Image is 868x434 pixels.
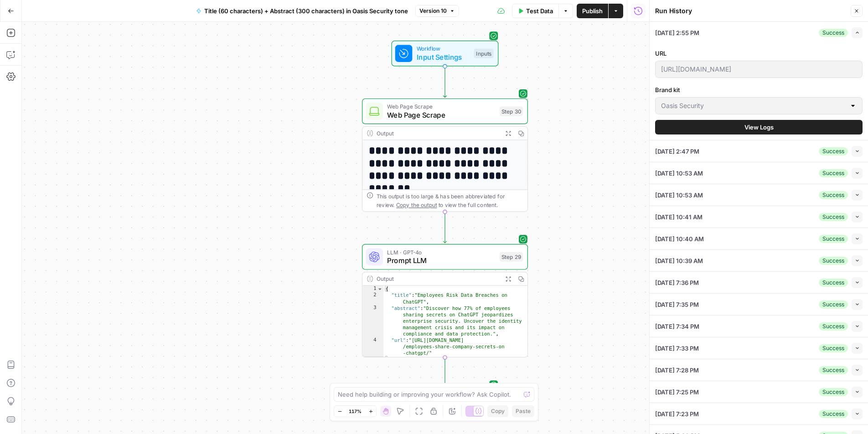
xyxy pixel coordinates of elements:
span: Copy [491,407,505,415]
g: Edge from step_29 to end [443,357,446,388]
div: 1 [362,286,383,292]
div: Success [819,147,848,155]
span: Paste [516,407,531,415]
div: Output [377,274,499,283]
g: Edge from step_30 to step_29 [443,212,446,243]
div: Step 29 [500,252,523,262]
div: WorkflowInput SettingsInputs [362,41,528,66]
div: Step 30 [500,106,523,116]
div: 2 [362,292,383,305]
div: 4 [362,337,383,356]
span: [DATE] 7:25 PM [655,387,699,397]
span: [DATE] 7:34 PM [655,322,699,331]
div: LLM · GPT-4oPrompt LLMStep 29Output{ "title":"Employees Risk Data Breaches on ChatGPT", "abstract... [362,244,528,357]
label: URL [655,49,863,58]
span: Web Page Scrape [387,102,495,111]
g: Edge from start to step_30 [443,66,446,97]
div: Success [819,322,848,331]
div: Success [819,235,848,243]
button: Test Data [512,4,559,18]
span: [DATE] 7:35 PM [655,300,699,309]
div: Success [819,388,848,396]
button: Version 10 [415,5,459,17]
button: Paste [512,405,534,417]
button: Publish [577,4,608,18]
span: [DATE] 10:40 AM [655,234,704,243]
span: [DATE] 7:36 PM [655,278,699,287]
div: Success [819,344,848,352]
button: View Logs [655,120,863,134]
span: [DATE] 7:23 PM [655,409,699,418]
span: [DATE] 2:47 PM [655,147,699,156]
label: Brand kit [655,85,863,94]
span: [DATE] 2:55 PM [655,28,699,37]
button: Title (60 characters) + Abstract (300 characters) in Oasis Security tone [191,4,413,18]
span: LLM · GPT-4o [387,248,495,256]
span: Title (60 characters) + Abstract (300 characters) in Oasis Security tone [204,6,408,15]
div: Success [819,300,848,309]
div: Success [819,410,848,418]
div: Success [819,366,848,374]
div: Inputs [474,49,493,58]
div: Success [819,279,848,287]
span: Test Data [526,6,553,15]
div: 3 [362,305,383,337]
div: Success [819,169,848,177]
span: [DATE] 10:53 AM [655,191,703,200]
span: Input Settings [417,52,470,62]
div: Success [819,257,848,265]
span: Prompt LLM [387,255,495,266]
span: Workflow [417,44,470,53]
span: Publish [582,6,603,15]
div: This output is too large & has been abbreviated for review. to view the full content. [377,192,523,209]
span: Copy the output [396,201,437,208]
span: [DATE] 7:33 PM [655,344,699,353]
span: [DATE] 10:41 AM [655,212,703,222]
div: Success [819,29,848,37]
button: Copy [487,405,508,417]
span: 117% [349,408,362,415]
div: 5 [362,356,383,363]
span: [DATE] 7:28 PM [655,366,699,375]
div: Output [377,129,499,138]
div: Success [819,213,848,221]
span: View Logs [744,123,774,132]
span: Web Page Scrape [387,110,495,120]
span: [DATE] 10:39 AM [655,256,703,265]
span: Version 10 [419,7,447,15]
input: Oasis Security [661,101,846,110]
div: Success [819,191,848,199]
span: [DATE] 10:53 AM [655,169,703,178]
span: Toggle code folding, rows 1 through 5 [377,286,383,292]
